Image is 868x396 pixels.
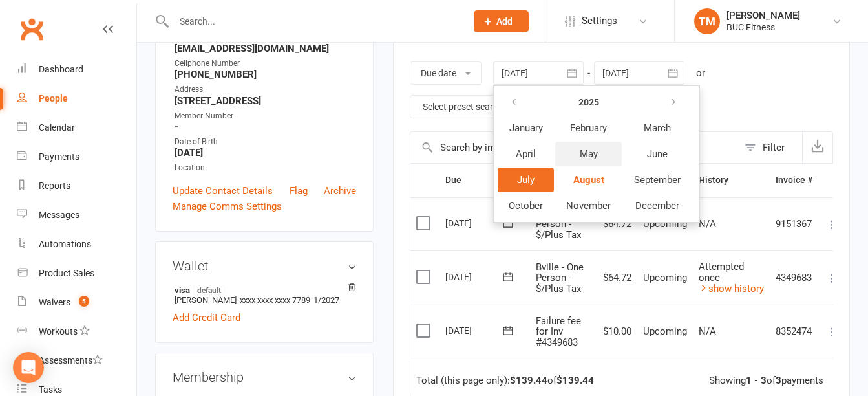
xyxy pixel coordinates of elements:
[555,142,622,166] button: May
[39,297,70,307] div: Waivers
[509,122,543,134] span: January
[498,193,554,218] button: October
[17,201,136,230] a: Messages
[39,355,103,366] div: Assessments
[17,113,136,142] a: Calendar
[175,83,356,96] div: Address
[445,213,505,233] div: [DATE]
[643,272,687,283] span: Upcoming
[770,164,818,197] th: Invoice #
[17,55,136,84] a: Dashboard
[593,197,637,251] td: $64.72
[498,168,554,192] button: July
[175,121,356,133] strong: -
[536,315,581,348] span: Failure fee for Inv #4349683
[173,199,282,214] a: Manage Comms Settings
[175,69,356,80] strong: [PHONE_NUMBER]
[556,375,594,386] strong: $139.44
[13,352,44,383] div: Open Intercom Messenger
[175,110,356,122] div: Member Number
[39,122,75,133] div: Calendar
[175,136,356,148] div: Date of Birth
[643,218,687,230] span: Upcoming
[175,95,356,107] strong: [STREET_ADDRESS]
[416,375,594,386] div: Total (this page only): of
[173,183,273,199] a: Update Contact Details
[445,267,505,287] div: [DATE]
[555,193,622,218] button: November
[578,97,599,107] strong: 2025
[763,140,785,155] div: Filter
[17,259,136,288] a: Product Sales
[170,12,457,30] input: Search...
[536,208,584,241] span: Bville - One Person - $/Plus Tax
[623,168,692,192] button: September
[175,147,356,159] strong: [DATE]
[17,288,136,317] a: Waivers 5
[175,43,356,54] strong: [EMAIL_ADDRESS][DOMAIN_NAME]
[39,268,94,278] div: Product Sales
[623,193,692,218] button: December
[39,384,62,395] div: Tasks
[17,142,136,171] a: Payments
[726,10,800,21] div: [PERSON_NAME]
[173,259,356,273] h3: Wallet
[16,13,48,45] a: Clubworx
[593,250,637,305] td: $64.72
[498,116,554,140] button: January
[410,61,482,85] button: Due date
[509,200,543,212] span: October
[173,310,240,325] a: Add Credit Card
[193,285,225,295] span: default
[17,346,136,375] a: Assessments
[623,142,692,166] button: June
[770,305,818,358] td: 8352474
[313,295,339,305] span: 1/2027
[17,317,136,346] a: Workouts
[410,132,738,163] input: Search by invoice number
[517,174,535,186] span: July
[175,285,350,295] strong: visa
[496,16,513,27] span: Add
[290,183,308,199] a: Flag
[693,164,770,197] th: History
[770,250,818,305] td: 4349683
[566,200,611,212] span: November
[776,375,781,386] strong: 3
[173,370,356,384] h3: Membership
[173,283,356,307] li: [PERSON_NAME]
[498,142,554,166] button: April
[39,326,78,336] div: Workouts
[770,197,818,251] td: 9151367
[445,320,505,340] div: [DATE]
[699,283,764,294] a: show history
[699,325,716,337] span: N/A
[510,375,547,386] strong: $139.44
[555,116,622,140] button: February
[709,375,823,386] div: Showing of payments
[647,148,668,160] span: June
[39,64,83,74] div: Dashboard
[573,174,604,186] span: August
[17,230,136,259] a: Automations
[175,162,356,174] div: Location
[696,65,705,81] div: or
[570,122,607,134] span: February
[635,200,679,212] span: December
[555,168,622,192] button: August
[39,181,70,191] div: Reports
[634,174,681,186] span: September
[738,132,802,163] button: Filter
[39,151,79,162] div: Payments
[746,375,767,386] strong: 1 - 3
[644,122,671,134] span: March
[582,6,617,36] span: Settings
[175,58,356,70] div: Cellphone Number
[39,210,79,220] div: Messages
[439,164,530,197] th: Due
[643,325,687,337] span: Upcoming
[623,116,692,140] button: March
[516,148,536,160] span: April
[593,305,637,358] td: $10.00
[536,261,584,294] span: Bville - One Person - $/Plus Tax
